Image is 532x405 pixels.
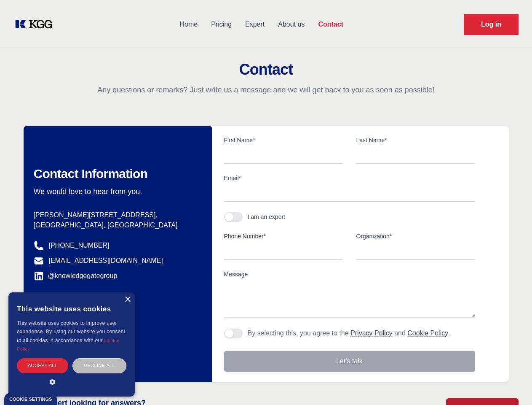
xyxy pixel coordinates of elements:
[17,320,125,343] span: This website uses cookies to improve user experience. By using our website you consent to all coo...
[10,61,522,78] h2: Contact
[13,18,59,31] a: KOL Knowledge Platform: Talk to Key External Experts (KEE)
[17,338,120,351] a: Cookie Policy
[311,13,350,35] a: Contact
[490,364,532,405] iframe: Chat Widget
[248,328,450,338] p: By selecting this, you agree to the and .
[173,13,204,35] a: Home
[248,213,286,221] div: I am an expert
[34,186,199,197] p: We would love to hear from you.
[10,85,522,95] p: Any questions or remarks? Just write us a message and we will get back to you as soon as possible!
[34,271,118,281] a: @knowledgegategroup
[464,14,519,35] a: Request Demo
[271,13,311,35] a: About us
[224,174,475,182] label: Email*
[72,358,126,373] div: Decline all
[49,240,110,251] a: [PHONE_NUMBER]
[350,329,393,337] a: Privacy Policy
[356,232,475,240] label: Organization*
[49,256,163,266] a: [EMAIL_ADDRESS][DOMAIN_NAME]
[356,136,475,144] label: Last Name*
[407,329,448,337] a: Cookie Policy
[124,297,131,303] div: Close
[224,351,475,372] button: Let's talk
[17,299,126,319] div: This website uses cookies
[9,397,52,402] div: Cookie settings
[204,13,238,35] a: Pricing
[224,232,343,240] label: Phone Number*
[34,166,199,181] h2: Contact Information
[34,220,199,230] p: [GEOGRAPHIC_DATA], [GEOGRAPHIC_DATA]
[34,210,199,220] p: [PERSON_NAME][STREET_ADDRESS],
[224,270,475,278] label: Message
[17,358,68,373] div: Accept all
[224,136,343,144] label: First Name*
[238,13,271,35] a: Expert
